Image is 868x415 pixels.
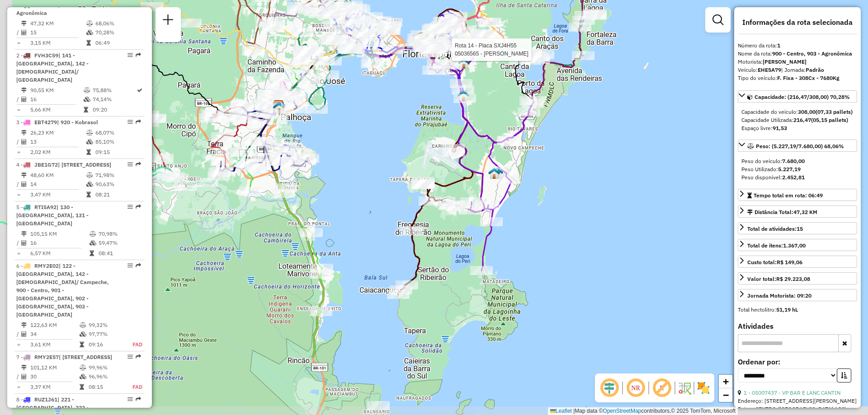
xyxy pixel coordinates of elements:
span: RTI5A92 [34,204,57,210]
td: = [16,190,21,199]
td: 101,12 KM [30,363,79,372]
em: Opções [127,119,133,125]
i: % de utilização do peso [80,322,86,328]
i: Rota otimizada [137,88,142,93]
i: Tempo total em rota [86,192,91,197]
i: Distância Total [21,322,27,328]
a: Tempo total em rota: 06:49 [738,189,857,201]
td: 14 [30,180,86,189]
td: 16 [30,95,83,104]
i: Tempo total em rota [80,384,84,390]
span: 2 - [16,52,89,83]
i: % de utilização do peso [90,231,96,237]
td: 68,07% [95,128,141,137]
em: Opções [127,162,133,167]
a: 1 - 05007437 - VP BAR E LANC CANTIN [744,389,840,396]
button: Ordem crescente [837,368,851,382]
td: 105,15 KM [30,229,89,238]
a: Total de itens:1.367,00 [738,239,857,251]
td: 47,32 KM [30,19,86,28]
td: 30 [30,372,79,381]
span: EBT4279 [34,119,57,126]
div: Espaço livre: [741,124,854,132]
i: Distância Total [21,173,27,178]
i: Distância Total [21,231,27,237]
span: 7 - [16,354,112,360]
td: 3,15 KM [30,38,86,47]
em: Rota exportada [136,204,141,210]
i: Tempo total em rota [80,342,84,347]
i: % de utilização da cubagem [90,240,96,246]
span: Total de atividades: [747,225,803,232]
em: Rota exportada [136,396,141,402]
span: | [573,408,575,414]
span: 47,32 KM [793,209,817,215]
strong: F. Fixa - 308Cx - 7680Kg [777,75,840,81]
div: Veículo: [738,66,857,74]
i: Distância Total [21,365,27,370]
i: Total de Atividades [21,30,27,35]
span: 4 - [16,161,111,168]
td: 70,28% [95,28,141,37]
i: % de utilização da cubagem [84,97,90,102]
td: 15 [30,28,86,37]
td: / [16,372,21,381]
i: Tempo total em rota [86,149,91,155]
i: Distância Total [21,88,27,93]
div: Peso: (5.227,19/7.680,00) 68,06% [738,154,857,185]
td: 75,88% [92,86,136,95]
td: = [16,148,21,157]
div: Capacidade do veículo: [741,108,854,116]
img: Exibir/Ocultar setores [696,381,711,395]
i: % de utilização da cubagem [86,30,93,35]
strong: (07,33 pallets) [816,108,853,115]
strong: 1 [777,42,780,49]
em: Rota exportada [136,119,141,125]
strong: 15 [797,225,803,232]
td: 06:49 [95,38,141,47]
span: | 920 - Kobrasol [57,119,98,126]
span: − [723,389,729,401]
strong: 216,47 [793,117,811,123]
div: Distância Total: [747,208,817,216]
td: 08:41 [98,249,141,258]
em: Rota exportada [136,162,141,167]
td: 13 [30,137,86,146]
em: Rota exportada [136,52,141,58]
td: 68,06% [95,19,141,28]
i: Total de Atividades [21,97,27,102]
em: Rota exportada [136,354,141,359]
strong: 91,53 [773,125,787,131]
td: 3,37 KM [30,382,79,392]
span: Ocultar deslocamento [599,377,620,399]
div: Nome da rota: [738,50,857,58]
i: % de utilização da cubagem [80,331,86,337]
td: / [16,238,21,247]
div: Tipo do veículo: [738,74,857,82]
strong: 5.227,19 [778,166,801,173]
em: Opções [127,396,133,402]
strong: (05,15 pallets) [811,117,848,123]
td: / [16,330,21,339]
div: Jornada Motorista: 09:20 [747,292,811,300]
a: Zoom in [719,375,732,388]
strong: R$ 29.223,08 [776,275,810,282]
em: Opções [127,52,133,58]
span: 3 - [16,119,98,126]
a: Distância Total:47,32 KM [738,205,857,218]
i: % de utilização da cubagem [80,374,86,379]
img: FAD - Pirajubae [458,90,469,102]
td: / [16,95,21,104]
i: Distância Total [21,130,27,135]
i: % de utilização do peso [86,130,93,135]
td: 90,63% [95,180,141,189]
td: FAD [123,340,143,349]
i: Distância Total [21,21,27,26]
a: Capacidade: (216,47/308,00) 70,28% [738,90,857,103]
h4: Informações da rota selecionada [738,18,857,27]
td: 90,55 KM [30,86,83,95]
i: % de utilização do peso [86,173,93,178]
td: 09:16 [88,340,123,349]
span: | 122 - [GEOGRAPHIC_DATA], 142 - [DEMOGRAPHIC_DATA]/ Campeche, 900 - Centro, 901 - [GEOGRAPHIC_DA... [16,262,109,318]
span: Capacidade: (216,47/308,00) 70,28% [755,93,850,100]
